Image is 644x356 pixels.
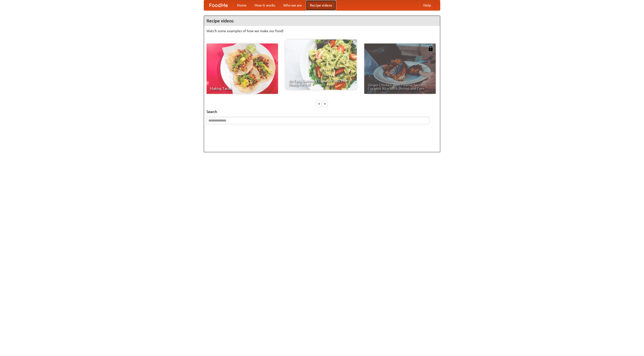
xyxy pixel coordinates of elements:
div: « [317,100,321,107]
a: Making Tacos [207,44,278,94]
a: Recipe videos [306,0,336,10]
a: Help [419,0,435,10]
h5: Search [207,109,437,114]
a: Who we are [279,0,306,10]
a: How it works [251,0,279,10]
span: Making Tacos [210,87,274,90]
img: 483408.png [428,46,433,51]
h4: Recipe videos [204,16,440,26]
span: An Easy, Summery Tomato Pasta That's Ready for Fall [289,79,353,86]
a: An Easy, Summery Tomato Pasta That's Ready for Fall [285,39,357,90]
div: » [323,100,327,107]
a: Home [233,0,251,10]
a: FoodMe [204,0,233,10]
p: Watch some examples of how we make our food! [207,28,437,33]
